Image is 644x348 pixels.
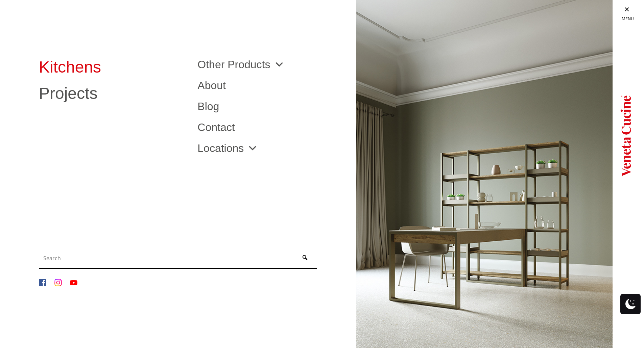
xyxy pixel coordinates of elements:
img: Facebook [39,279,46,286]
a: Other Products [197,59,284,70]
a: Kitchens [39,59,187,75]
a: About [197,80,346,91]
a: Projects [39,85,187,102]
a: Locations [197,143,258,154]
img: Instagram [54,279,62,286]
a: Blog [197,101,346,112]
img: YouTube [70,279,77,286]
img: Logo [620,91,631,179]
a: Contact [197,122,346,133]
input: Search [41,251,294,265]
